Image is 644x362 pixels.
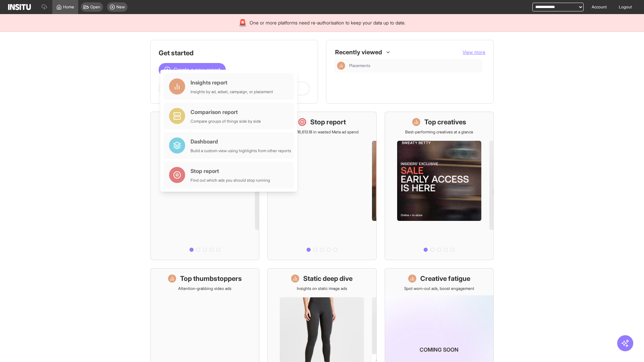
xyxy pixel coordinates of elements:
[150,112,259,260] a: What's live nowSee all active ads instantly
[405,129,473,135] p: Best-performing creatives at a glance
[191,137,291,145] div: Dashboard
[63,4,74,10] span: Home
[180,274,242,283] h1: Top thumbstoppers
[285,129,359,135] p: Save £16,613.18 in wasted Meta ad spend
[191,108,261,116] div: Comparison report
[310,117,346,127] h1: Stop report
[238,18,247,27] div: 🚨
[159,48,310,58] h1: Get started
[191,78,273,86] div: Insights report
[424,117,466,127] h1: Top creatives
[116,4,125,10] span: New
[297,286,347,291] p: Insights on static image ads
[463,49,485,56] button: View more
[267,112,376,260] a: Stop reportSave £16,613.18 in wasted Meta ad spend
[191,167,270,175] div: Stop report
[178,286,231,291] p: Attention-grabbing video ads
[349,63,370,68] span: Placements
[191,119,261,124] div: Compare groups of things side by side
[191,178,270,183] div: Find out which ads you should stop running
[90,4,100,10] span: Open
[349,63,480,68] span: Placements
[191,89,273,95] div: Insights by ad, adset, campaign, or placement
[463,49,485,55] span: View more
[337,62,345,70] div: Insights
[8,4,31,10] img: Logo
[191,148,291,154] div: Build a custom view using highlights from other reports
[385,112,494,260] a: Top creativesBest-performing creatives at a glance
[173,66,220,74] span: Create a new report
[159,63,226,76] button: Create a new report
[250,19,406,26] span: One or more platforms need re-authorisation to keep your data up to date.
[303,274,353,283] h1: Static deep dive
